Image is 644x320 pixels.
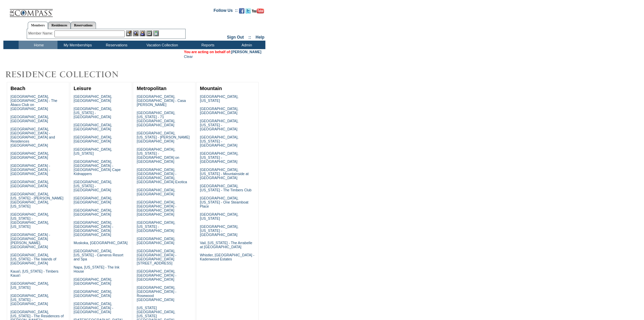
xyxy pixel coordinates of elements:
[74,196,112,204] a: [GEOGRAPHIC_DATA], [GEOGRAPHIC_DATA]
[74,107,112,119] a: [GEOGRAPHIC_DATA], [US_STATE] - [GEOGRAPHIC_DATA]
[74,265,120,273] a: Napa, [US_STATE] - The Ink House
[10,294,49,306] a: [GEOGRAPHIC_DATA], [US_STATE] - [GEOGRAPHIC_DATA]
[10,164,50,176] a: [GEOGRAPHIC_DATA] - [GEOGRAPHIC_DATA] - [GEOGRAPHIC_DATA]
[200,86,222,91] a: Mountain
[10,180,49,188] a: [GEOGRAPHIC_DATA], [GEOGRAPHIC_DATA]
[10,94,57,111] a: [GEOGRAPHIC_DATA], [GEOGRAPHIC_DATA] - The Abaco Club on [GEOGRAPHIC_DATA]
[10,253,56,265] a: [GEOGRAPHIC_DATA], [US_STATE] - The Islands of [GEOGRAPHIC_DATA]
[10,86,25,91] a: Beach
[10,281,49,290] a: [GEOGRAPHIC_DATA], [US_STATE]
[74,94,112,103] a: [GEOGRAPHIC_DATA], [GEOGRAPHIC_DATA]
[137,220,175,233] a: [GEOGRAPHIC_DATA], [US_STATE] - [GEOGRAPHIC_DATA]
[10,269,58,277] a: Kaua'i, [US_STATE] - Timbers Kaua'i
[48,22,71,29] a: Residences
[137,269,176,281] a: [GEOGRAPHIC_DATA], [GEOGRAPHIC_DATA] - [GEOGRAPHIC_DATA]
[96,41,135,49] td: Reservations
[200,196,248,208] a: [GEOGRAPHIC_DATA], [US_STATE] - One Steamboat Place
[10,115,49,123] a: [GEOGRAPHIC_DATA], [GEOGRAPHIC_DATA]
[126,30,132,36] img: b_edit.gif
[153,30,159,36] img: b_calculator.gif
[226,41,265,49] td: Admin
[252,10,264,14] a: Subscribe to our YouTube Channel
[10,127,55,147] a: [GEOGRAPHIC_DATA], [GEOGRAPHIC_DATA] - [GEOGRAPHIC_DATA] and Residences [GEOGRAPHIC_DATA]
[74,208,112,216] a: [GEOGRAPHIC_DATA], [GEOGRAPHIC_DATA]
[28,30,54,36] div: Member Name:
[137,200,176,216] a: [GEOGRAPHIC_DATA], [GEOGRAPHIC_DATA] - [GEOGRAPHIC_DATA] [GEOGRAPHIC_DATA]
[239,8,244,14] img: Become our fan on Facebook
[135,41,188,49] td: Vacation Collection
[239,10,244,14] a: Become our fan on Facebook
[200,241,252,249] a: Vail, [US_STATE] - The Arrabelle at [GEOGRAPHIC_DATA]
[10,233,50,249] a: [GEOGRAPHIC_DATA] - [GEOGRAPHIC_DATA][PERSON_NAME], [GEOGRAPHIC_DATA]
[74,277,112,285] a: [GEOGRAPHIC_DATA], [GEOGRAPHIC_DATA]
[10,151,49,159] a: [GEOGRAPHIC_DATA], [GEOGRAPHIC_DATA]
[252,8,264,14] img: Subscribe to our YouTube Channel
[137,168,187,184] a: [GEOGRAPHIC_DATA], [GEOGRAPHIC_DATA] - [GEOGRAPHIC_DATA], [GEOGRAPHIC_DATA] Exotica
[146,30,152,36] img: Reservations
[74,159,121,176] a: [GEOGRAPHIC_DATA], [GEOGRAPHIC_DATA] - [GEOGRAPHIC_DATA] Cape Kidnappers
[200,135,238,147] a: [GEOGRAPHIC_DATA], [US_STATE] - [GEOGRAPHIC_DATA]
[137,94,186,107] a: [GEOGRAPHIC_DATA], [GEOGRAPHIC_DATA] - Casa [PERSON_NAME]
[200,107,238,115] a: [GEOGRAPHIC_DATA], [GEOGRAPHIC_DATA]
[74,249,123,261] a: [GEOGRAPHIC_DATA], [US_STATE] - Carneros Resort and Spa
[10,212,49,229] a: [GEOGRAPHIC_DATA], [US_STATE] - [GEOGRAPHIC_DATA], [US_STATE]
[184,55,193,59] a: Clear
[71,22,96,29] a: Reservations
[74,147,112,155] a: [GEOGRAPHIC_DATA], [US_STATE]
[200,94,238,103] a: [GEOGRAPHIC_DATA], [US_STATE]
[28,22,48,29] a: Members
[137,188,175,196] a: [GEOGRAPHIC_DATA], [GEOGRAPHIC_DATA]
[200,184,252,192] a: [GEOGRAPHIC_DATA], [US_STATE] - The Timbers Club
[137,111,175,127] a: [GEOGRAPHIC_DATA], [US_STATE] - 71 [GEOGRAPHIC_DATA], [GEOGRAPHIC_DATA]
[74,135,112,143] a: [GEOGRAPHIC_DATA], [GEOGRAPHIC_DATA]
[245,8,251,14] img: Follow us on Twitter
[184,50,261,54] span: You are acting on behalf of:
[200,225,238,237] a: [GEOGRAPHIC_DATA], [US_STATE] - [GEOGRAPHIC_DATA]
[137,131,190,143] a: [GEOGRAPHIC_DATA], [US_STATE] - [PERSON_NAME][GEOGRAPHIC_DATA]
[137,249,176,265] a: [GEOGRAPHIC_DATA], [GEOGRAPHIC_DATA] - [GEOGRAPHIC_DATA][STREET_ADDRESS]
[74,123,112,131] a: [GEOGRAPHIC_DATA], [GEOGRAPHIC_DATA]
[74,302,113,314] a: [GEOGRAPHIC_DATA], [GEOGRAPHIC_DATA] - [GEOGRAPHIC_DATA]
[200,253,254,261] a: Whistler, [GEOGRAPHIC_DATA] - Kadenwood Estates
[137,147,179,164] a: [GEOGRAPHIC_DATA], [US_STATE] - [GEOGRAPHIC_DATA] on [GEOGRAPHIC_DATA]
[231,50,261,54] a: [PERSON_NAME]
[3,68,135,81] img: Destinations by Exclusive Resorts
[200,212,238,220] a: [GEOGRAPHIC_DATA], [US_STATE]
[74,220,113,237] a: [GEOGRAPHIC_DATA], [GEOGRAPHIC_DATA] - [GEOGRAPHIC_DATA] [GEOGRAPHIC_DATA]
[227,35,244,40] a: Sign Out
[200,119,238,131] a: [GEOGRAPHIC_DATA], [US_STATE] - [GEOGRAPHIC_DATA]
[200,168,248,180] a: [GEOGRAPHIC_DATA], [US_STATE] - Mountainside at [GEOGRAPHIC_DATA]
[137,237,175,245] a: [GEOGRAPHIC_DATA], [GEOGRAPHIC_DATA]
[140,30,145,36] img: Impersonate
[256,35,264,40] a: Help
[214,7,238,16] td: Follow Us ::
[245,10,251,14] a: Follow us on Twitter
[74,180,112,192] a: [GEOGRAPHIC_DATA], [US_STATE] - [GEOGRAPHIC_DATA]
[200,151,238,164] a: [GEOGRAPHIC_DATA], [US_STATE] - [GEOGRAPHIC_DATA]
[137,285,176,302] a: [GEOGRAPHIC_DATA], [GEOGRAPHIC_DATA] - Rosewood [GEOGRAPHIC_DATA]
[188,41,226,49] td: Reports
[133,30,139,36] img: View
[74,241,127,245] a: Muskoka, [GEOGRAPHIC_DATA]
[10,192,64,208] a: [GEOGRAPHIC_DATA], [US_STATE] - [PERSON_NAME][GEOGRAPHIC_DATA], [US_STATE]
[9,3,53,17] img: Compass Home
[74,290,112,298] a: [GEOGRAPHIC_DATA], [GEOGRAPHIC_DATA]
[57,41,96,49] td: My Memberships
[3,10,9,10] img: i.gif
[19,41,57,49] td: Home
[137,86,166,91] a: Metropolitan
[74,86,91,91] a: Leisure
[248,35,251,40] span: ::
